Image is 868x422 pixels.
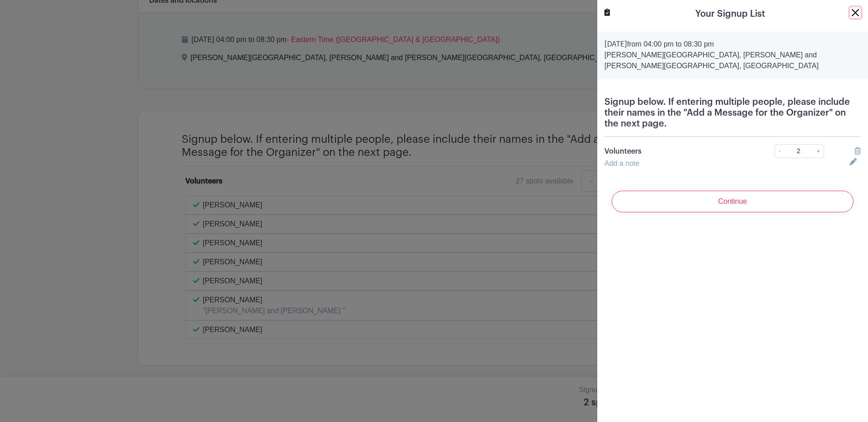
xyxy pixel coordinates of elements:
h5: Signup below. If entering multiple people, please include their names in the "Add a Message for t... [604,97,861,129]
strong: [DATE] [604,41,627,48]
a: - [774,144,784,158]
h5: Your Signup List [695,7,765,21]
p: [PERSON_NAME][GEOGRAPHIC_DATA], [PERSON_NAME] and [PERSON_NAME][GEOGRAPHIC_DATA], [GEOGRAPHIC_DATA] [604,50,861,71]
input: Continue [612,191,854,212]
a: + [813,144,824,158]
p: Volunteers [604,146,750,157]
a: Add a note [604,159,639,167]
p: from 04:00 pm to 08:30 pm [604,39,861,50]
button: Close [850,7,861,18]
